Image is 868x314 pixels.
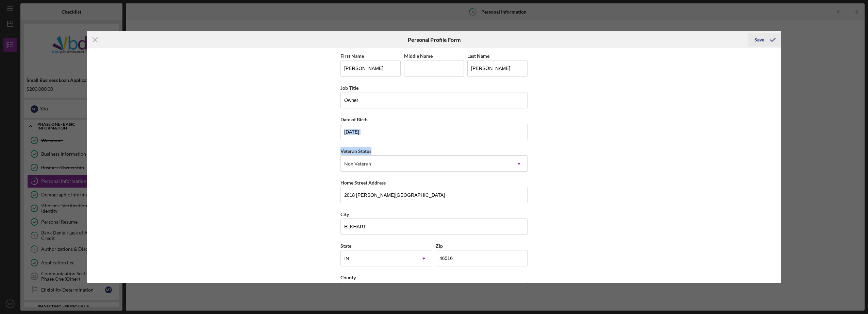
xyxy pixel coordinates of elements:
label: Date of Birth [340,117,368,122]
h6: Personal Profile Form [408,37,461,43]
label: Last Name [467,53,489,59]
div: Non Veteran [344,161,371,167]
label: City [340,211,349,217]
label: Job Title [340,85,358,91]
label: County [340,275,356,280]
label: Home Street Address [340,180,386,186]
label: First Name [340,53,364,59]
label: Zip [436,243,443,249]
button: Save [748,33,781,47]
div: Save [754,33,764,47]
label: Middle Name [404,53,433,59]
div: IN [344,256,349,261]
